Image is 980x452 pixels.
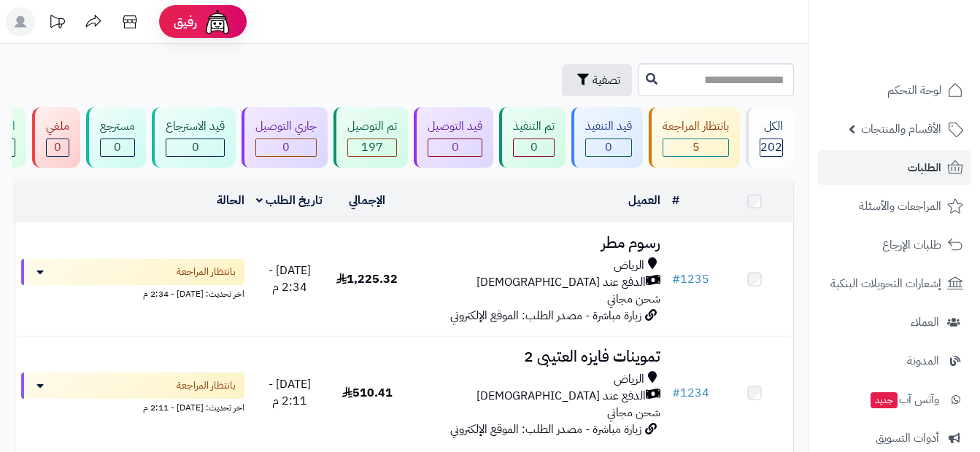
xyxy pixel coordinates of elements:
span: لوحة التحكم [887,80,941,101]
a: ملغي 0 [29,107,83,168]
span: شحن مجاني [607,404,660,421]
a: تاريخ الطلب [256,192,323,209]
span: الرياض [614,257,644,274]
div: 0 [514,139,554,156]
span: أدوات التسويق [876,428,939,448]
span: العملاء [911,312,939,332]
h3: رسوم مطر [412,235,660,252]
a: العميل [628,192,660,209]
span: رفيق [174,13,197,31]
div: بانتظار المراجعة [663,118,729,135]
span: # [672,270,680,288]
div: ملغي [46,118,69,135]
span: زيارة مباشرة - مصدر الطلب: الموقع الإلكتروني [450,421,641,438]
span: المدونة [907,351,939,371]
span: [DATE] - 2:11 م [269,375,311,410]
span: تصفية [593,71,620,89]
div: 0 [256,139,316,156]
a: تم التنفيذ 0 [496,107,568,168]
a: المدونة [818,343,971,378]
a: تحديثات المنصة [39,7,75,40]
span: الدفع عند [DEMOGRAPHIC_DATA] [477,388,646,405]
a: إشعارات التحويلات البنكية [818,266,971,301]
span: 202 [760,139,782,156]
a: وآتس آبجديد [818,382,971,417]
a: العملاء [818,305,971,340]
div: اخر تحديث: [DATE] - 2:11 م [21,399,244,414]
a: الكل202 [743,107,797,168]
a: مسترجع 0 [83,107,149,168]
a: #1234 [672,384,709,402]
div: 0 [166,139,224,156]
div: اخر تحديث: [DATE] - 2:34 م [21,285,244,300]
button: تصفية [562,64,632,96]
img: ai-face.png [203,7,232,36]
a: جاري التوصيل 0 [239,107,331,168]
span: الطلبات [908,157,941,178]
span: 1,225.32 [336,270,398,288]
span: إشعارات التحويلات البنكية [830,273,941,294]
div: جاري التوصيل [255,118,317,135]
div: 197 [348,139,396,156]
a: لوحة التحكم [818,73,971,108]
div: 0 [101,139,134,156]
div: الكل [760,118,783,135]
div: تم التوصيل [347,118,397,135]
span: جديد [871,392,898,408]
span: وآتس آب [869,389,939,410]
span: 0 [282,139,290,156]
div: مسترجع [100,118,135,135]
a: المراجعات والأسئلة [818,189,971,224]
span: بانتظار المراجعة [177,265,236,279]
a: تم التوصيل 197 [331,107,411,168]
div: 0 [47,139,69,156]
span: 0 [452,139,459,156]
span: 510.41 [342,384,393,402]
span: # [672,384,680,402]
span: بانتظار المراجعة [177,378,236,393]
span: 0 [114,139,121,156]
a: طلبات الإرجاع [818,227,971,262]
div: قيد التوصيل [428,118,482,135]
span: زيارة مباشرة - مصدر الطلب: الموقع الإلكتروني [450,307,641,324]
img: logo-2.png [881,11,966,42]
span: الأقسام والمنتجات [861,119,941,139]
span: 0 [192,139,199,156]
a: قيد التوصيل 0 [411,107,496,168]
a: # [672,192,679,209]
a: الطلبات [818,150,971,185]
span: المراجعات والأسئلة [859,196,941,217]
span: 0 [530,139,538,156]
a: الحالة [217,192,244,209]
span: الدفع عند [DEMOGRAPHIC_DATA] [477,274,646,291]
span: 0 [605,139,612,156]
span: 5 [692,139,700,156]
span: 197 [361,139,383,156]
div: قيد الاسترجاع [166,118,225,135]
a: الإجمالي [349,192,385,209]
span: شحن مجاني [607,290,660,308]
a: بانتظار المراجعة 5 [646,107,743,168]
div: 5 [663,139,728,156]
a: قيد التنفيذ 0 [568,107,646,168]
a: #1235 [672,270,709,288]
span: 0 [54,139,61,156]
span: الرياض [614,371,644,388]
div: قيد التنفيذ [585,118,632,135]
span: [DATE] - 2:34 م [269,262,311,296]
span: طلبات الإرجاع [882,235,941,255]
div: 0 [586,139,631,156]
a: قيد الاسترجاع 0 [149,107,239,168]
div: 0 [428,139,482,156]
h3: تموينات فايزه العتيبى 2 [412,348,660,365]
div: تم التنفيذ [513,118,555,135]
